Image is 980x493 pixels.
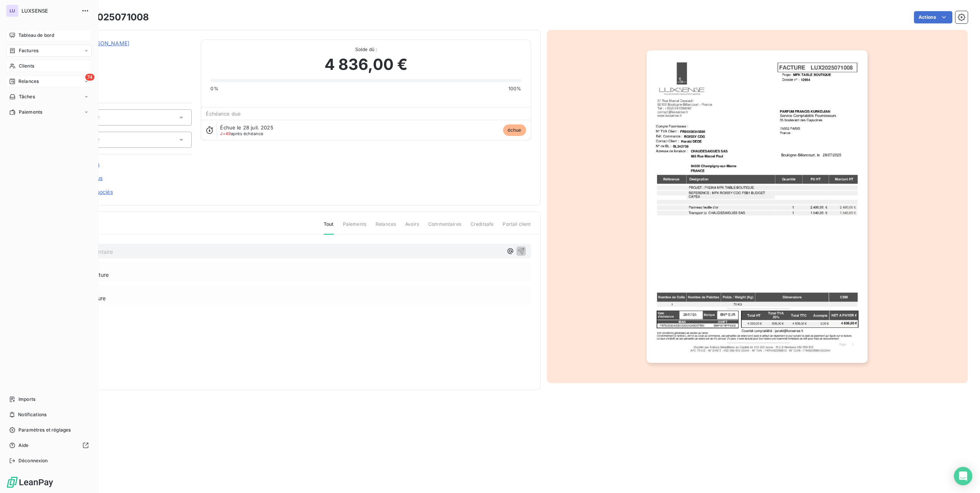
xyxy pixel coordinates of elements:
button: Actions [914,11,952,23]
span: Notifications [18,411,46,418]
span: LUXSENSE [22,8,77,14]
span: Solde dû : [210,46,521,53]
img: invoice_thumbnail [647,50,867,363]
span: après échéance [220,131,263,136]
span: Relances [376,221,396,234]
span: 9FRPFK [60,49,192,55]
div: Open Intercom Messenger [954,467,972,485]
span: Aide [18,442,29,449]
span: Paiements [343,221,366,234]
span: Clients [19,63,34,69]
span: Relances [18,78,39,85]
span: Factures [19,47,38,54]
span: Paiements [19,109,42,116]
span: Avoirs [405,221,419,234]
span: J+49 [220,131,231,136]
span: Tout [324,221,334,235]
span: Tableau de bord [18,32,54,39]
img: Logo LeanPay [6,476,54,488]
span: 100% [508,85,521,92]
span: Imports [18,396,35,403]
span: Creditsafe [470,221,494,234]
span: Commentaires [428,221,461,234]
span: Déconnexion [18,457,48,464]
span: 0% [210,85,218,92]
span: Échue le 28 juil. 2025 [220,124,273,131]
span: Portail client [503,221,531,234]
span: 4 836,00 € [324,53,408,76]
span: Échéance due [206,111,241,117]
a: Aide [6,439,92,452]
span: Tâches [19,93,35,100]
span: échue [503,124,526,136]
div: LU [6,5,18,17]
h3: LUX2025071008 [72,10,149,24]
span: 74 [85,74,94,81]
span: Paramètres et réglages [18,427,71,433]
